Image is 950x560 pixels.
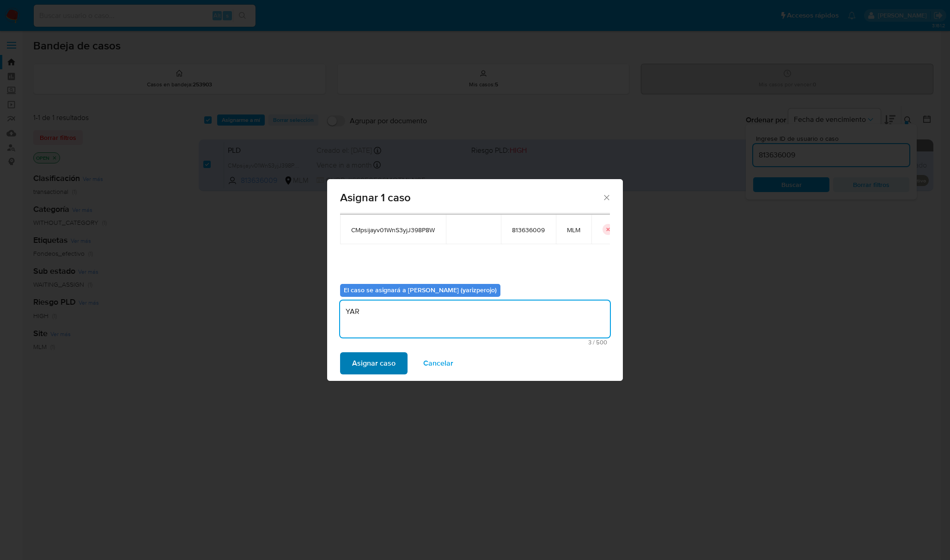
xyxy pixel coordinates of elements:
span: 813636009 [512,226,545,234]
b: El caso se asignará a [PERSON_NAME] (yarizperojo) [344,285,497,295]
textarea: YAR [340,301,610,337]
span: Asignar caso [352,353,396,373]
button: Asignar caso [340,352,408,374]
span: Máximo 500 caracteres [343,339,607,345]
span: CMpsijayv01WnS3yjJ398P8W [351,226,435,234]
button: Cancelar [411,352,465,374]
span: Cancelar [423,353,453,373]
button: Cerrar ventana [602,193,610,201]
span: MLM [567,226,580,234]
span: Asignar 1 caso [340,192,602,203]
button: icon-button [603,224,614,235]
div: assign-modal [327,179,623,381]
